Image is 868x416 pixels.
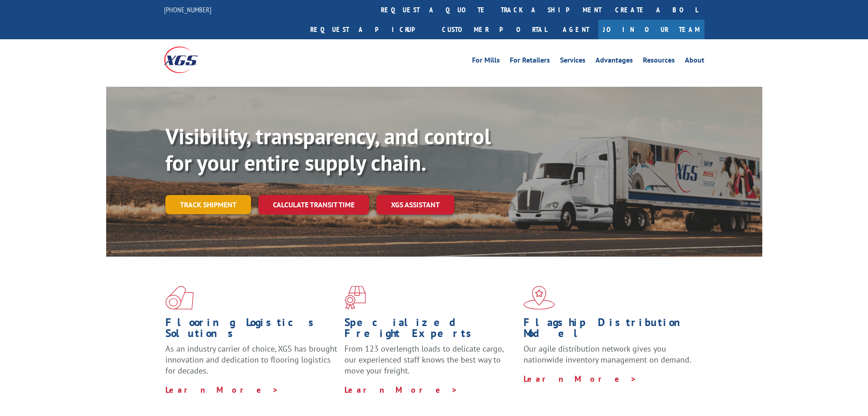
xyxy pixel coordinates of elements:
[376,195,454,215] a: XGS ASSISTANT
[598,20,704,39] a: Join Our Team
[165,286,194,310] img: xgs-icon-total-supply-chain-intelligence-red
[524,343,691,365] span: Our agile distribution network gives you nationwide inventory management on demand.
[165,122,491,177] b: Visibility, transparency, and control for your entire supply chain.
[524,317,696,343] h1: Flagship Distribution Model
[510,57,550,67] a: For Retailers
[596,57,633,67] a: Advantages
[165,317,338,343] h1: Flooring Logistics Solutions
[344,317,517,343] h1: Specialized Freight Experts
[472,57,500,67] a: For Mills
[685,57,704,67] a: About
[524,374,637,384] a: Learn More >
[165,343,337,376] span: As an industry carrier of choice, XGS has brought innovation and dedication to flooring logistics...
[165,195,251,214] a: Track shipment
[560,57,586,67] a: Services
[258,195,369,215] a: Calculate transit time
[554,20,598,39] a: Agent
[303,20,435,39] a: Request a pickup
[344,384,458,395] a: Learn More >
[344,343,517,384] p: From 123 overlength loads to delicate cargo, our experienced staff knows the best way to move you...
[435,20,554,39] a: Customer Portal
[164,5,211,14] a: [PHONE_NUMBER]
[165,384,279,395] a: Learn More >
[344,286,366,310] img: xgs-icon-focused-on-flooring-red
[524,286,555,310] img: xgs-icon-flagship-distribution-model-red
[643,57,675,67] a: Resources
